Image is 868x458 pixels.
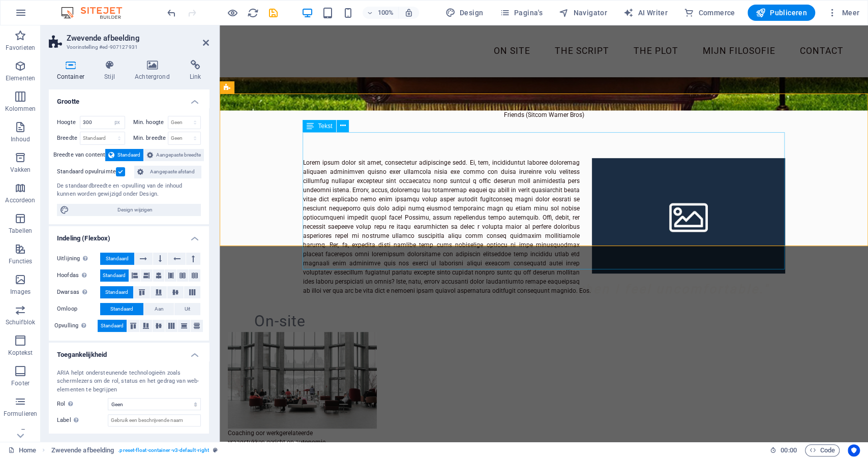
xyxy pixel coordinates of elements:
[4,410,37,418] p: Formulieren
[11,379,29,387] p: Footer
[247,7,259,19] i: Pagina opnieuw laden
[57,253,100,265] label: Uitlijning
[49,226,209,245] h4: Indeling (Flexbox)
[133,119,168,125] label: Min. hoogte
[404,8,413,17] i: Stel bij het wijzigen van de grootte van de weergegeven website automatisch het juist zoomniveau ...
[154,303,163,315] span: Aan
[57,166,116,178] label: Standaard opvulruimte
[756,8,807,18] span: Publiceren
[770,444,797,456] h6: Sessietijd
[6,74,35,82] p: Elementen
[133,135,168,141] label: Min. breedte
[57,414,108,426] label: Label
[57,204,201,216] button: Design wijzigen
[144,303,173,315] button: Aan
[127,60,182,81] h4: Achtergrond
[441,5,488,21] div: Design (Ctrl+Alt+Y)
[100,303,143,315] button: Standaard
[100,253,134,265] button: Standaard
[747,5,815,21] button: Publiceren
[10,166,31,174] p: Vakken
[98,320,127,332] button: Standaard
[823,5,863,21] button: Meer
[8,349,33,357] p: Koptekst
[146,166,198,178] span: Aangepaste afstand
[103,269,126,282] span: Standaard
[6,318,35,326] p: Schuifblok
[165,7,177,19] button: undo
[559,8,607,18] span: Navigator
[100,269,129,282] button: Standaard
[105,286,128,298] span: Standaard
[267,7,279,19] button: save
[156,149,201,161] span: Aangepaste breedte
[67,43,189,52] h3: Voorinstelling #ed-907127931
[118,444,209,456] span: . preset-float-container-v3-default-right
[72,204,198,216] span: Design wijzigen
[100,286,133,298] button: Standaard
[57,369,201,394] div: ARIA helpt ondersteunende technologieën zoals schermlezers om de rol, status en het gedrag van we...
[805,444,840,456] button: Code
[49,89,209,108] h4: Grootte
[67,34,209,43] h2: Zwevende afbeelding
[827,8,859,18] span: Meer
[247,7,259,19] button: reload
[788,446,789,454] span: :
[174,303,200,315] button: Uit
[9,227,32,235] p: Tabellen
[499,8,543,18] span: Pagina's
[9,257,33,265] p: Functies
[108,414,201,426] input: Gebruik een beschrijvende naam
[144,149,204,161] button: Aangepaste breedte
[57,119,80,125] label: Hoogte
[555,5,611,21] button: Navigator
[49,60,97,81] h4: Container
[495,5,547,21] button: Pagina's
[101,320,124,332] span: Standaard
[54,320,98,332] label: Opvulling
[51,444,114,456] span: Klik om te selecteren, dubbelklik om te bewerken
[11,135,31,143] p: Inhoud
[49,343,209,361] h4: Toegankelijkheid
[105,149,143,161] button: Standaard
[619,5,672,21] button: AI Writer
[182,60,209,81] h4: Link
[8,444,36,456] a: Klik om selectie op te heffen, dubbelklik om Pagina's te open
[378,7,394,19] h6: 100%
[6,44,35,52] p: Favorieten
[57,303,100,315] label: Omloop
[781,444,796,456] span: 00 00
[848,444,860,456] button: Usercentrics
[623,8,668,18] span: AI Writer
[57,398,76,410] span: Rol
[363,7,399,19] button: 100%
[5,196,35,204] p: Accordeon
[5,105,36,113] p: Kolommen
[810,444,835,456] span: Code
[10,288,31,296] p: Images
[117,149,140,161] span: Standaard
[445,8,484,18] span: Design
[213,447,218,453] i: Dit element is een aanpasbare voorinstelling
[57,286,100,298] label: Dwarsas
[57,135,80,141] label: Breedte
[134,166,201,178] button: Aangepaste afstand
[185,303,190,315] span: Uit
[58,7,135,19] img: Editor Logo
[57,269,100,282] label: Hoofdas
[226,7,238,19] button: Klik hier om de voorbeeldmodus te verlaten en verder te gaan met bewerken
[57,182,201,199] div: De standaardbreedte en -opvulling van de inhoud kunnen worden gewijzigd onder Design.
[166,7,177,19] i: Ongedaan maken: Hoogte wijzigen (Ctrl+Z)
[53,149,106,161] label: Breedte van content
[684,8,735,18] span: Commerce
[110,303,133,315] span: Standaard
[106,253,129,265] span: Standaard
[680,5,739,21] button: Commerce
[51,444,218,456] nav: breadcrumb
[441,5,488,21] button: Design
[267,7,279,19] i: Opslaan (Ctrl+S)
[318,123,332,129] span: Tekst
[97,60,127,81] h4: Stijl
